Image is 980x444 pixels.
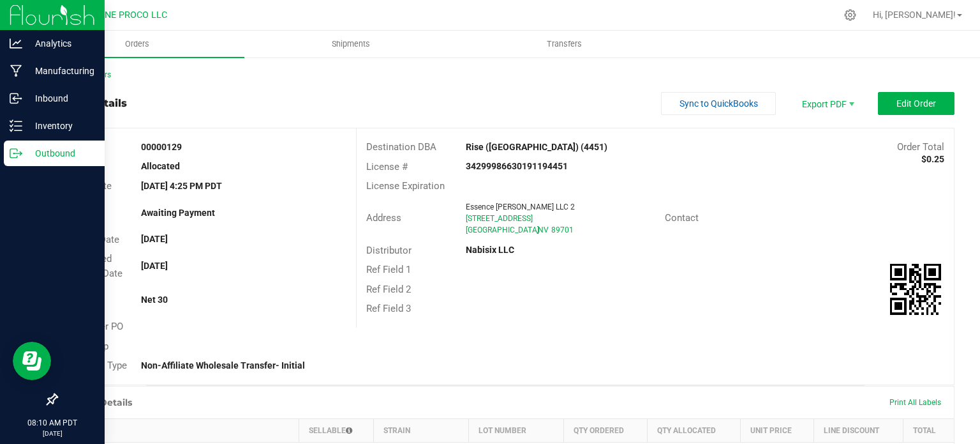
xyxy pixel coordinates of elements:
p: 08:10 AM PDT [6,417,99,429]
li: Export PDF [789,92,865,115]
strong: Rise ([GEOGRAPHIC_DATA]) (4451) [466,142,607,152]
p: [DATE] [6,429,99,438]
strong: [DATE] [141,261,168,271]
span: NV [538,226,549,234]
inline-svg: Outbound [10,147,22,160]
inline-svg: Inbound [10,92,22,105]
inline-svg: Analytics [10,37,22,50]
span: Distributor [366,245,412,256]
span: Orders [108,38,167,50]
th: Qty Ordered [564,418,648,442]
span: Ref Field 2 [366,284,411,295]
strong: 34299986630191194451 [466,161,568,171]
th: Lot Number [469,418,564,442]
th: Unit Price [741,418,813,442]
strong: Allocated [141,161,180,171]
strong: $0.25 [921,154,944,164]
img: Scan me! [890,264,941,315]
strong: Awaiting Payment [141,208,215,218]
span: 89701 [551,226,574,234]
span: Edit Order [896,98,936,109]
span: [GEOGRAPHIC_DATA] [466,226,539,234]
th: Strain [374,418,469,442]
inline-svg: Manufacturing [10,65,22,77]
strong: [DATE] [141,234,168,244]
span: , [537,226,538,234]
span: DUNE PROCO LLC [93,10,167,20]
button: Sync to QuickBooks [661,92,776,115]
span: Transfers [530,38,599,50]
p: Inbound [22,91,99,106]
iframe: Resource center [13,342,51,380]
th: Total [903,418,954,442]
a: Shipments [244,31,458,57]
th: Sellable [299,418,374,442]
span: Hi, [PERSON_NAME]! [873,10,956,20]
span: Shipments [315,38,387,50]
span: [STREET_ADDRESS] [466,214,533,223]
p: Analytics [22,36,99,51]
span: Essence [PERSON_NAME] LLC 2 [466,203,575,211]
span: Ref Field 3 [366,303,411,314]
span: Print All Labels [889,398,941,407]
span: License Expiration [366,180,445,192]
span: Ref Field 1 [366,264,411,275]
span: Destination DBA [366,141,436,153]
qrcode: 00000129 [890,264,941,315]
a: Orders [31,31,244,57]
span: Contact [665,212,699,224]
th: Line Discount [813,418,903,442]
span: License # [366,161,408,172]
p: Outbound [22,146,99,161]
strong: Nabisix LLC [466,245,514,255]
strong: Non-Affiliate Wholesale Transfer- Initial [141,360,305,371]
p: Manufacturing [22,63,99,79]
th: Item [57,418,299,442]
th: Qty Allocated [648,418,741,442]
strong: [DATE] 4:25 PM PDT [141,181,222,191]
span: Address [366,212,401,224]
a: Transfers [458,31,672,57]
div: Manage settings [842,9,858,21]
span: Sync to QuickBooks [679,98,758,109]
strong: Net 30 [141,295,168,305]
p: Inventory [22,118,99,134]
strong: 00000129 [141,142,182,152]
inline-svg: Inventory [10,119,22,132]
span: Order Total [897,141,944,153]
button: Edit Order [878,92,954,115]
